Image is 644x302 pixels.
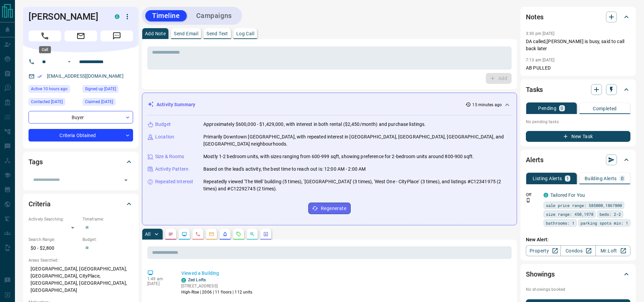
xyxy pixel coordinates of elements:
[85,98,113,105] span: Claimed [DATE]
[29,11,105,22] h1: [PERSON_NAME]
[526,117,630,127] p: No pending tasks
[65,58,73,66] button: Open
[206,31,228,36] p: Send Text
[115,14,119,19] div: condos.ca
[526,152,630,168] div: Alerts
[31,86,68,92] span: Active 10 hours ago
[585,176,617,181] p: Building Alerts
[209,231,214,237] svg: Emails
[263,231,269,237] svg: Agent Actions
[147,281,171,286] p: [DATE]
[526,9,630,25] div: Notes
[526,38,630,52] p: DA called,[PERSON_NAME] is busy, said to call back later
[82,98,133,108] div: Wed Oct 01 2025
[550,192,585,198] a: Tailored For You
[222,231,228,237] svg: Listing Alerts
[526,131,630,142] button: New Task
[181,283,253,289] p: [STREET_ADDRESS]
[472,102,502,108] p: 15 minutes ago
[308,203,351,214] button: Regenerate
[526,58,555,62] p: 7:13 am [DATE]
[203,153,474,160] p: Mostly 1-2 bedroom units, with sizes ranging from 600-999 sqft, showing preference for 2-bedroom ...
[526,198,531,203] svg: Push Notification Only
[203,121,426,128] p: Approximately $600,000 - $1,429,000, with interest in both rental ($2,450/month) and purchase lis...
[236,31,254,36] p: Log Call
[174,31,198,36] p: Send Email
[168,231,173,237] svg: Notes
[621,176,624,181] p: 0
[29,98,79,108] div: Fri Oct 03 2025
[526,84,543,95] h2: Tasks
[181,270,509,277] p: Viewed a Building
[155,121,171,128] p: Budget
[188,278,206,282] a: Zed Lofts
[533,176,562,181] p: Listing Alerts
[546,202,622,209] span: sale price range: 585000,1867800
[544,193,548,197] div: condos.ca
[250,231,255,237] svg: Opportunities
[203,133,511,148] p: Primarily Downtown [GEOGRAPHIC_DATA], with repeated interest in [GEOGRAPHIC_DATA], [GEOGRAPHIC_DA...
[195,231,201,237] svg: Calls
[148,98,511,111] div: Activity Summary15 minutes ago
[595,245,630,256] a: Mr.Loft
[181,278,186,283] div: condos.ca
[82,237,133,243] p: Budget:
[145,31,166,36] p: Add Note
[29,199,51,209] h2: Criteria
[560,106,563,111] p: 0
[29,154,133,170] div: Tags
[526,64,630,72] p: AB PULLED
[39,46,51,53] div: Call
[29,196,133,212] div: Criteria
[526,192,539,198] p: Off
[82,216,133,222] p: Timeframe:
[538,106,556,111] p: Pending
[29,31,61,41] span: Call
[47,73,124,79] a: [EMAIL_ADDRESS][DOMAIN_NAME]
[37,74,42,79] svg: Email Verified
[526,81,630,98] div: Tasks
[600,211,621,218] span: beds: 2-2
[546,211,593,218] span: size range: 450,1978
[29,156,42,167] h2: Tags
[526,245,561,256] a: Property
[526,266,630,282] div: Showings
[526,31,555,36] p: 3:30 pm [DATE]
[29,85,79,95] div: Tue Oct 14 2025
[100,31,133,41] span: Message
[155,133,174,140] p: Location
[546,220,574,226] span: bathrooms: 1
[203,178,511,192] p: Repeatedly viewed 'The Well' building (5 times), '[GEOGRAPHIC_DATA]' (3 times), 'West One - CityP...
[203,166,366,173] p: Based on the lead's activity, the best time to reach out is: 12:00 AM - 2:00 AM
[145,232,150,237] p: All
[566,176,569,181] p: 1
[155,153,184,160] p: Size & Rooms
[526,286,630,292] p: No showings booked
[29,257,133,263] p: Areas Searched:
[29,216,79,222] p: Actively Searching:
[236,231,241,237] svg: Requests
[29,243,79,254] p: $0 - $2,800
[157,101,195,108] p: Activity Summary
[189,10,239,21] button: Campaigns
[121,175,131,185] button: Open
[145,10,187,21] button: Timeline
[526,154,544,165] h2: Alerts
[29,129,133,141] div: Criteria Obtained
[182,231,187,237] svg: Lead Browsing Activity
[85,86,116,92] span: Signed up [DATE]
[526,12,544,22] h2: Notes
[29,237,79,243] p: Search Range:
[560,245,595,256] a: Condos
[526,236,630,243] p: New Alert:
[82,85,133,95] div: Sun Sep 08 2024
[581,220,628,226] span: parking spots min: 1
[29,263,133,296] p: [GEOGRAPHIC_DATA], [GEOGRAPHIC_DATA], [GEOGRAPHIC_DATA], CityPlace, [GEOGRAPHIC_DATA], [GEOGRAPHI...
[155,178,193,185] p: Repeated Interest
[147,277,171,281] p: 1:49 am
[181,289,253,295] p: High-Rise | 2006 | 11 floors | 112 units
[526,269,555,280] h2: Showings
[29,111,133,124] div: Buyer
[593,106,617,111] p: Completed
[155,166,188,173] p: Activity Pattern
